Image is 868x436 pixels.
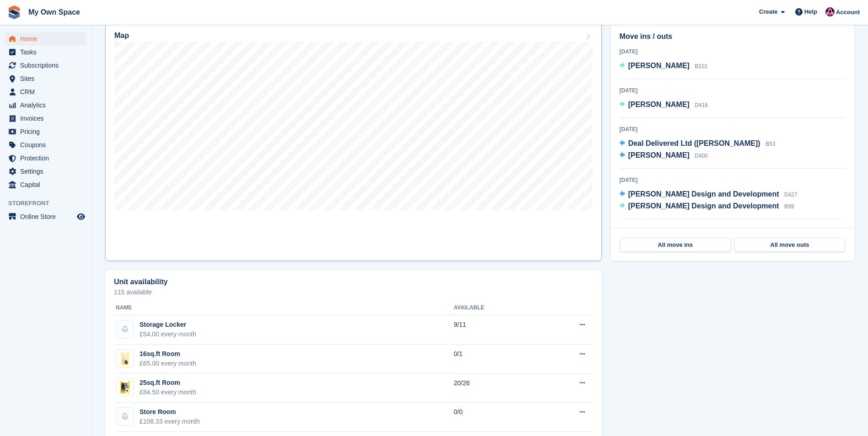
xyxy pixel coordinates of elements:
a: menu [5,72,86,85]
div: £65.00 every month [140,359,196,368]
div: [DATE] [620,125,846,133]
span: Home [20,32,75,45]
span: Settings [20,165,75,178]
span: Online Store [20,210,75,223]
div: [DATE] [620,48,846,56]
a: [PERSON_NAME] B101 [620,60,708,72]
a: menu [5,165,86,178]
a: Map [105,23,602,261]
span: Subscriptions [20,59,75,72]
span: Account [836,8,860,17]
img: Sergio Tartaglia [825,7,835,16]
td: 0/0 [454,403,539,432]
span: Analytics [20,99,75,112]
a: menu [5,59,86,72]
span: Pricing [20,125,75,138]
span: [PERSON_NAME] Design and Development [628,190,779,198]
span: Tasks [20,46,75,58]
div: [DATE] [620,176,846,184]
a: menu [5,46,86,58]
span: [PERSON_NAME] [628,151,690,159]
span: [PERSON_NAME] [628,101,690,108]
span: Sites [20,72,75,85]
img: blank-unit-type-icon-ffbac7b88ba66c5e286b0e438baccc4b9c83835d4c34f86887a83fc20ec27e7b.svg [116,408,134,425]
img: 25sqft_storage_room-front-3.png [116,378,134,396]
a: Deal Delivered Ltd ([PERSON_NAME]) B53 [620,138,776,150]
span: D400 [695,153,708,159]
h2: Move ins / outs [620,31,846,42]
span: Capital [20,178,75,191]
img: stora-icon-8386f47178a22dfd0bd8f6a31ec36ba5ce8667c1dd55bd0f319d3a0aa187defe.svg [7,5,21,19]
span: Coupons [20,138,75,151]
span: Protection [20,152,75,165]
div: [DATE] [620,86,846,95]
span: D427 [784,191,798,198]
div: £108.33 every month [140,417,200,426]
a: menu [5,32,86,45]
th: Available [454,301,539,315]
div: £84.50 every month [140,388,196,397]
a: All move ins [620,238,731,252]
a: Preview store [75,211,86,222]
td: 9/11 [454,315,539,345]
span: Create [759,7,777,16]
a: menu [5,210,86,223]
span: Invoices [20,112,75,125]
h2: Unit availability [114,278,167,286]
div: [DATE] [620,227,846,235]
td: 0/1 [454,345,539,374]
span: Storefront [8,199,91,208]
span: [PERSON_NAME] [628,62,690,69]
p: 115 available [114,289,593,295]
span: CRM [20,85,75,98]
a: [PERSON_NAME] Design and Development B99 [620,201,794,213]
span: B101 [695,63,707,69]
span: Deal Delivered Ltd ([PERSON_NAME]) [628,139,760,147]
span: B99 [784,203,794,210]
span: Help [804,7,817,16]
img: blank-unit-type-icon-ffbac7b88ba66c5e286b0e438baccc4b9c83835d4c34f86887a83fc20ec27e7b.svg [116,320,134,338]
a: menu [5,152,86,165]
a: menu [5,85,86,98]
img: 16ft-storage-room-front-2.png [116,350,134,367]
span: D416 [695,102,708,108]
span: [PERSON_NAME] Design and Development [628,202,779,210]
div: 25sq.ft Room [140,378,196,388]
a: [PERSON_NAME] Design and Development D427 [620,189,798,201]
a: [PERSON_NAME] D400 [620,150,708,162]
a: [PERSON_NAME] D416 [620,99,708,111]
div: £54.00 every month [140,330,196,339]
div: Storage Locker [140,320,196,330]
div: 16sq.ft Room [140,349,196,359]
h2: Map [114,32,129,40]
div: Store Room [140,407,200,417]
a: menu [5,138,86,151]
a: menu [5,125,86,138]
th: Name [114,301,454,315]
a: All move outs [734,238,845,252]
td: 20/26 [454,373,539,403]
a: menu [5,99,86,112]
a: My Own Space [25,5,84,20]
a: menu [5,178,86,191]
a: menu [5,112,86,125]
span: B53 [766,141,775,147]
